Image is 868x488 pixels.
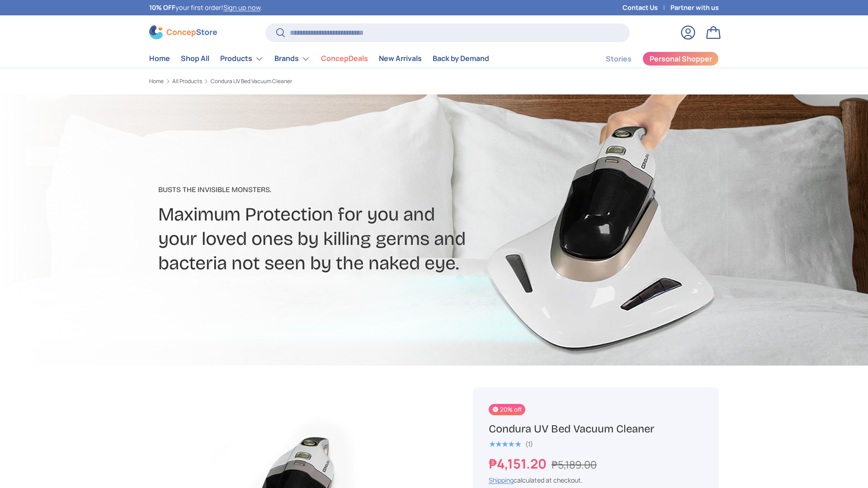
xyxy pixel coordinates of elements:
[584,50,719,68] nav: Secondary
[149,50,489,68] nav: Primary
[525,441,533,447] div: (1)
[223,3,260,12] a: Sign up now
[158,184,505,195] p: Busts The Invisible Monsters​.
[149,25,217,39] img: ConcepStore
[269,50,316,68] summary: Brands
[181,50,209,67] a: Shop All
[149,3,175,12] strong: 10% OFF
[149,79,164,84] a: Home
[650,55,712,62] span: Personal Shopper
[211,79,292,84] a: Condura UV Bed Vacuum Cleaner
[670,3,719,13] a: Partner with us
[489,455,549,473] strong: ₱4,151.20
[149,50,170,67] a: Home
[623,3,670,13] a: Contact Us
[489,476,514,484] a: Shipping
[158,202,505,276] h2: Maximum Protection for you and your loved ones by killing germs and bacteria not seen by the nake...
[172,79,202,84] a: All Products
[489,422,703,436] h1: Condura UV Bed Vacuum Cleaner
[433,50,489,67] a: Back by Demand
[489,438,533,448] a: 5.0 out of 5.0 stars (1)
[274,50,310,68] a: Brands
[215,50,269,68] summary: Products
[489,440,521,448] div: 5.0 out of 5.0 stars
[321,50,368,67] a: ConcepDeals
[489,404,525,415] span: 20% off
[489,475,703,485] div: calculated at checkout.
[379,50,422,67] a: New Arrivals
[489,440,521,449] span: ★★★★★
[606,50,632,68] a: Stories
[642,52,719,66] a: Personal Shopper
[220,50,264,68] a: Products
[149,3,262,13] p: your first order! .
[149,77,451,85] nav: Breadcrumbs
[552,457,597,472] s: ₱5,189.00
